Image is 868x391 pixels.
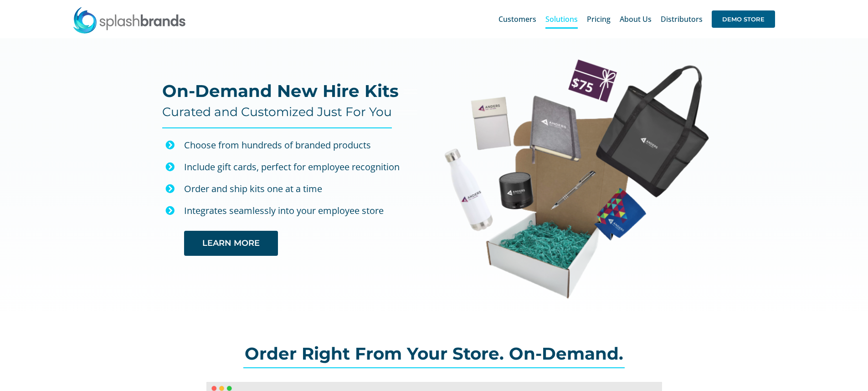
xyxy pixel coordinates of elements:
[587,5,611,34] a: Pricing
[444,58,709,299] img: Anders New Hire Kit Web Image-01
[498,5,775,34] nav: Main Menu
[162,105,392,119] h4: Curated and Customized Just For You
[661,5,703,34] a: Distributors
[498,5,536,34] a: Customers
[72,6,186,34] img: SplashBrands.com Logo
[712,5,775,34] a: DEMO STORE
[245,343,623,364] span: Order Right From Your Store. On-Demand.
[184,137,418,153] div: Choose from hundreds of branded products
[545,15,578,23] span: Solutions
[184,203,418,218] p: Integrates seamlessly into your employee store
[498,15,536,23] span: Customers
[162,82,399,100] h2: On-Demand New Hire Kits
[184,181,418,197] p: Order and ship kits one at a time
[202,239,260,248] span: LEARN MORE
[587,15,611,23] span: Pricing
[661,15,703,23] span: Distributors
[184,159,418,175] div: Include gift cards, perfect for employee recognition
[620,15,652,23] span: About Us
[184,231,278,256] a: LEARN MORE
[712,10,775,28] span: DEMO STORE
